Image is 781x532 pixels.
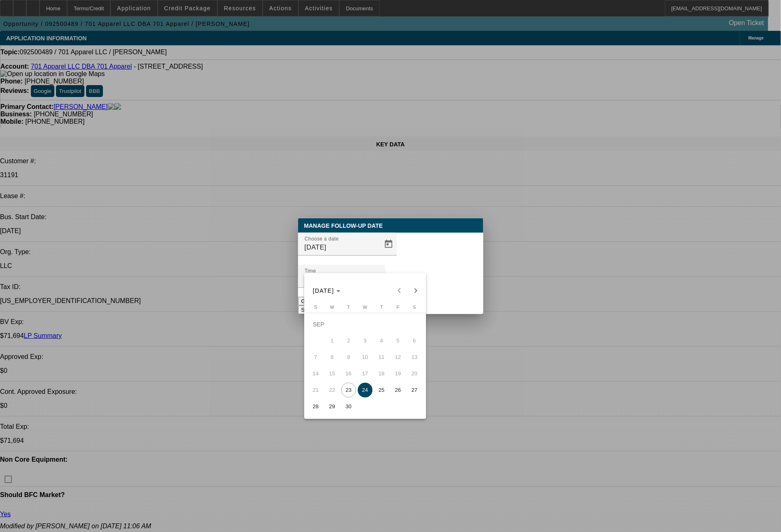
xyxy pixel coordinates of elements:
[308,349,324,365] button: September 7, 2025
[358,383,373,398] span: 24
[374,366,389,381] span: 18
[308,366,323,381] span: 14
[391,383,406,398] span: 26
[340,349,357,365] button: September 9, 2025
[374,350,389,365] span: 11
[374,333,389,348] span: 4
[324,398,340,415] button: September 29, 2025
[330,305,334,310] span: M
[406,382,423,398] button: September 27, 2025
[308,350,323,365] span: 7
[390,333,406,349] button: September 5, 2025
[325,350,340,365] span: 8
[357,349,373,365] button: September 10, 2025
[374,383,389,398] span: 25
[308,383,323,398] span: 21
[357,382,373,398] button: September 24, 2025
[325,333,340,348] span: 1
[325,366,340,381] span: 15
[358,366,373,381] span: 17
[308,399,323,414] span: 28
[324,333,340,349] button: September 1, 2025
[341,366,356,381] span: 16
[347,305,350,310] span: T
[390,349,406,365] button: September 12, 2025
[391,366,406,381] span: 19
[413,305,416,310] span: S
[357,365,373,382] button: September 17, 2025
[314,305,317,310] span: S
[358,350,373,365] span: 10
[357,333,373,349] button: September 3, 2025
[407,333,422,348] span: 6
[324,382,340,398] button: September 22, 2025
[390,382,406,398] button: September 26, 2025
[340,365,357,382] button: September 16, 2025
[341,350,356,365] span: 9
[407,350,422,365] span: 13
[308,316,423,333] td: SEP
[373,382,390,398] button: September 25, 2025
[406,349,423,365] button: September 13, 2025
[341,399,356,414] span: 30
[341,383,356,398] span: 23
[308,382,324,398] button: September 21, 2025
[325,383,340,398] span: 22
[358,333,373,348] span: 3
[408,282,424,299] button: Next month
[308,398,324,415] button: September 28, 2025
[310,283,344,298] button: Choose month and year
[391,350,406,365] span: 12
[363,305,367,310] span: W
[407,383,422,398] span: 27
[325,399,340,414] span: 29
[341,333,356,348] span: 2
[373,349,390,365] button: September 11, 2025
[373,333,390,349] button: September 4, 2025
[340,382,357,398] button: September 23, 2025
[324,349,340,365] button: September 8, 2025
[406,365,423,382] button: September 20, 2025
[308,365,324,382] button: September 14, 2025
[313,287,334,294] span: [DATE]
[391,333,406,348] span: 5
[373,365,390,382] button: September 18, 2025
[407,366,422,381] span: 20
[340,333,357,349] button: September 2, 2025
[390,365,406,382] button: September 19, 2025
[340,398,357,415] button: September 30, 2025
[380,305,383,310] span: T
[324,365,340,382] button: September 15, 2025
[406,333,423,349] button: September 6, 2025
[396,305,399,310] span: F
